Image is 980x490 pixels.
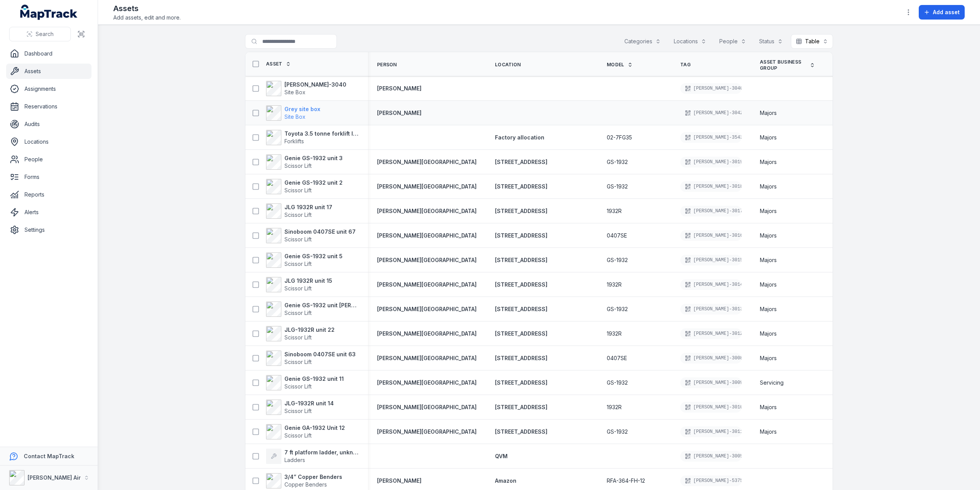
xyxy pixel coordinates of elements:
[760,232,777,239] span: Majors
[284,359,312,365] span: Scissor Lift
[607,428,628,436] span: GS-1932
[680,157,742,167] div: [PERSON_NAME]-3019
[495,256,547,264] a: [STREET_ADDRESS]
[607,379,628,387] span: GS-1932
[28,474,81,481] strong: [PERSON_NAME] Air
[6,152,91,167] a: People
[607,305,628,313] span: GS-1932
[284,400,334,407] strong: JLG-1932R unit 14
[680,402,742,413] div: [PERSON_NAME]-3010
[495,232,547,239] span: [STREET_ADDRESS]
[284,326,335,334] strong: JLG-1932R unit 22
[377,428,477,436] a: [PERSON_NAME][GEOGRAPHIC_DATA]
[377,232,477,239] a: [PERSON_NAME][GEOGRAPHIC_DATA]
[791,34,833,49] button: Table
[6,46,91,61] a: Dashboard
[760,207,777,215] span: Majors
[24,453,74,459] strong: Contact MapTrack
[495,305,547,313] a: [STREET_ADDRESS]
[284,285,312,292] span: Scissor Lift
[377,158,477,166] a: [PERSON_NAME][GEOGRAPHIC_DATA]
[495,306,547,312] span: [STREET_ADDRESS]
[760,158,777,166] span: Majors
[377,379,477,387] a: [PERSON_NAME][GEOGRAPHIC_DATA]
[760,379,784,387] span: Servicing
[377,281,477,288] a: [PERSON_NAME][GEOGRAPHIC_DATA]
[377,354,477,362] a: [PERSON_NAME][GEOGRAPHIC_DATA]
[266,154,343,170] a: Genie GS-1932 unit 3Scissor Lift
[266,449,359,464] a: 7 ft platform ladder, unknown brandLadders
[266,130,359,145] a: Toyota 3.5 tonne forklift lpgForklifts
[284,236,312,243] span: Scissor Lift
[266,203,332,219] a: JLG 1932R unit 17Scissor Lift
[6,222,91,238] a: Settings
[284,449,359,456] strong: 7 ft platform ladder, unknown brand
[607,232,627,239] span: 0407SE
[377,403,477,411] a: [PERSON_NAME][GEOGRAPHIC_DATA]
[284,432,312,439] span: Scissor Lift
[669,34,711,49] button: Locations
[377,207,477,215] strong: [PERSON_NAME][GEOGRAPHIC_DATA]
[760,281,777,288] span: Majors
[495,428,547,435] span: [STREET_ADDRESS]
[284,408,312,414] span: Scissor Lift
[495,477,516,484] span: Amazon
[495,354,547,362] a: [STREET_ADDRESS]
[377,305,477,313] a: [PERSON_NAME][GEOGRAPHIC_DATA]
[495,330,547,338] a: [STREET_ADDRESS]
[266,375,344,390] a: Genie GS-1932 unit 11Scissor Lift
[284,334,312,341] span: Scissor Lift
[495,62,521,68] span: Location
[377,183,477,190] strong: [PERSON_NAME][GEOGRAPHIC_DATA]
[377,330,477,338] a: [PERSON_NAME][GEOGRAPHIC_DATA]
[377,62,397,68] span: Person
[6,64,91,79] a: Assets
[680,62,691,68] span: Tag
[495,281,547,288] a: [STREET_ADDRESS]
[284,351,356,358] strong: Sinoboom 0407SE unit 63
[266,61,283,67] span: Asset
[284,277,332,285] strong: JLG 1932R unit 15
[607,183,628,190] span: GS-1932
[680,230,742,241] div: [PERSON_NAME]-3016
[6,169,91,185] a: Forms
[495,159,547,165] span: [STREET_ADDRESS]
[266,302,359,317] a: Genie GS-1932 unit [PERSON_NAME] 7Scissor Lift
[495,428,547,436] a: [STREET_ADDRESS]
[284,162,312,169] span: Scissor Lift
[495,257,547,263] span: [STREET_ADDRESS]
[6,116,91,132] a: Audits
[680,451,742,462] div: [PERSON_NAME]-3005
[495,207,547,215] a: [STREET_ADDRESS]
[284,130,359,138] strong: Toyota 3.5 tonne forklift lpg
[266,105,320,121] a: Grey site boxSite Box
[760,428,777,436] span: Majors
[266,61,291,67] a: Asset
[6,187,91,202] a: Reports
[113,3,181,14] h2: Assets
[377,256,477,264] a: [PERSON_NAME][GEOGRAPHIC_DATA]
[377,85,421,92] strong: [PERSON_NAME]
[495,183,547,190] a: [STREET_ADDRESS]
[266,400,334,415] a: JLG-1932R unit 14Scissor Lift
[680,181,742,192] div: [PERSON_NAME]-3018
[377,109,421,117] a: [PERSON_NAME]
[284,252,343,260] strong: Genie GS-1932 unit 5
[607,403,622,411] span: 1932R
[495,330,547,337] span: [STREET_ADDRESS]
[495,134,544,141] a: Factory allocation
[495,477,516,485] a: Amazon
[284,228,356,236] strong: Sinoboom 0407SE unit 67
[6,81,91,97] a: Assignments
[6,134,91,149] a: Locations
[495,404,547,410] span: [STREET_ADDRESS]
[607,134,632,141] span: 02-7FG35
[284,302,359,309] strong: Genie GS-1932 unit [PERSON_NAME] 7
[607,330,622,338] span: 1932R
